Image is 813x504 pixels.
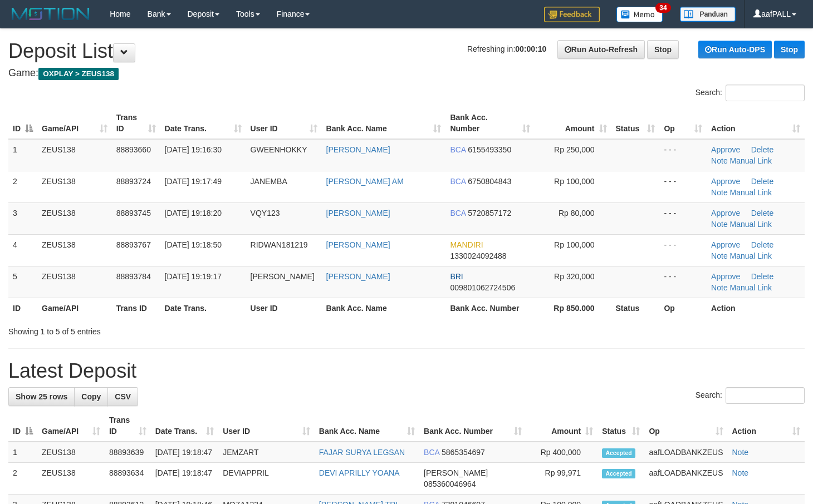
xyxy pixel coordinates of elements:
td: 2 [8,171,37,202]
span: Rp 100,000 [554,177,594,186]
img: MOTION_logo.png [8,6,93,22]
a: Delete [751,145,773,154]
td: 88893634 [105,463,151,495]
a: Manual Link [730,220,772,229]
th: Date Trans. [160,298,246,318]
th: Op: activate to sort column ascending [644,410,727,442]
th: Bank Acc. Number: activate to sort column ascending [445,107,535,139]
td: ZEUS138 [37,171,112,202]
th: Bank Acc. Number [445,298,535,318]
th: Status [611,298,660,318]
span: Accepted [602,448,635,458]
td: 1 [8,442,37,463]
label: Search: [696,85,805,101]
td: ZEUS138 [37,266,112,298]
td: - - - [659,266,707,298]
th: Status: activate to sort column ascending [611,107,660,139]
img: Feedback.jpg [544,7,600,22]
th: Trans ID: activate to sort column ascending [105,410,151,442]
th: Status: activate to sort column ascending [597,410,644,442]
a: Note [732,448,749,457]
th: Action: activate to sort column ascending [707,107,805,139]
span: [DATE] 19:16:30 [165,145,222,154]
span: 88893724 [116,177,151,186]
a: CSV [107,387,138,406]
td: 88893639 [105,442,151,463]
span: Accepted [602,469,635,478]
th: Bank Acc. Number: activate to sort column ascending [419,410,526,442]
td: aafLOADBANKZEUS [644,463,727,495]
th: User ID [246,298,322,318]
a: Delete [751,177,773,186]
span: BCA [450,177,466,186]
span: Rp 250,000 [554,145,594,154]
span: [DATE] 19:17:49 [165,177,222,186]
td: ZEUS138 [37,234,112,266]
td: ZEUS138 [37,202,112,234]
a: Delete [751,272,773,281]
th: Bank Acc. Name: activate to sort column ascending [322,107,446,139]
td: JEMZART [218,442,315,463]
span: CSV [115,392,131,401]
th: User ID: activate to sort column ascending [246,107,322,139]
td: Rp 400,000 [526,442,597,463]
a: [PERSON_NAME] [326,145,390,154]
th: Date Trans.: activate to sort column ascending [151,410,219,442]
label: Search: [696,387,805,404]
a: Approve [711,240,740,249]
a: Run Auto-DPS [698,41,772,58]
span: [PERSON_NAME] [251,272,315,281]
th: Bank Acc. Name [322,298,446,318]
h1: Latest Deposit [8,360,805,382]
th: Game/API: activate to sort column ascending [37,410,105,442]
td: 2 [8,463,37,495]
a: Approve [711,177,740,186]
th: Game/API [37,298,112,318]
td: 1 [8,139,37,171]
th: Bank Acc. Name: activate to sort column ascending [315,410,419,442]
td: - - - [659,171,707,202]
span: 88893745 [116,209,151,218]
h1: Deposit List [8,40,805,62]
a: [PERSON_NAME] [326,209,390,218]
input: Search: [726,85,805,101]
span: [PERSON_NAME] [424,468,488,477]
img: Button%20Memo.svg [616,7,663,22]
th: Action [707,298,805,318]
a: Approve [711,145,740,154]
th: Amount: activate to sort column ascending [526,410,597,442]
a: [PERSON_NAME] [326,240,390,249]
td: ZEUS138 [37,442,105,463]
span: MANDIRI [450,240,483,249]
td: 3 [8,202,37,234]
th: Amount: activate to sort column ascending [535,107,611,139]
span: Copy 5720857172 to clipboard [468,209,511,218]
span: Copy 5865354697 to clipboard [442,448,485,457]
span: [DATE] 19:18:50 [165,240,222,249]
td: Rp 99,971 [526,463,597,495]
th: ID: activate to sort column descending [8,410,37,442]
a: Note [732,468,749,477]
span: Copy 085360046964 to clipboard [424,480,476,488]
td: DEVIAPPRIL [218,463,315,495]
th: Game/API: activate to sort column ascending [37,107,112,139]
span: Copy 6750804843 to clipboard [468,177,511,186]
a: Delete [751,209,773,218]
span: [DATE] 19:18:20 [165,209,222,218]
span: 88893784 [116,272,151,281]
a: DEVI APRILLY YOANA [319,468,400,477]
span: BCA [450,209,466,218]
span: 34 [655,3,670,13]
a: Stop [774,41,805,58]
span: Copy 6155493350 to clipboard [468,145,511,154]
a: Manual Link [730,283,772,292]
a: Note [711,251,728,260]
span: Rp 80,000 [559,209,595,218]
span: [DATE] 19:19:17 [165,272,222,281]
a: Delete [751,240,773,249]
div: Showing 1 to 5 of 5 entries [8,322,330,337]
a: [PERSON_NAME] AM [326,177,404,186]
img: panduan.png [680,7,736,22]
a: Manual Link [730,251,772,260]
th: Trans ID [112,298,160,318]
